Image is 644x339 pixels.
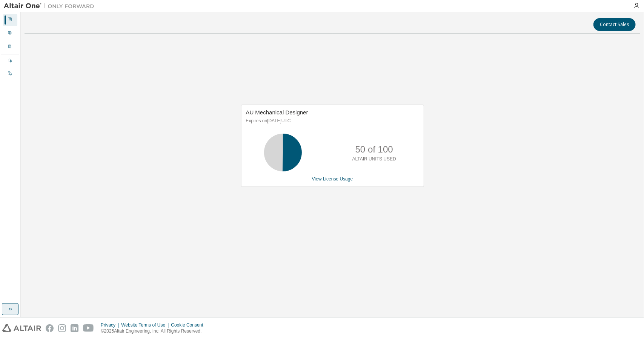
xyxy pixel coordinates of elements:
[46,324,54,332] img: facebook.svg
[312,176,353,182] a: View License Usage
[4,2,98,10] img: Altair One
[3,14,17,26] div: Dashboard
[101,328,208,334] p: © 2025 Altair Engineering, Inc. All Rights Reserved.
[171,322,207,328] div: Cookie Consent
[101,322,121,328] div: Privacy
[593,18,636,31] button: Contact Sales
[3,55,17,67] div: Managed
[58,324,66,332] img: instagram.svg
[3,41,17,53] div: Company Profile
[3,28,17,40] div: User Profile
[246,118,417,124] p: Expires on [DATE] UTC
[355,143,393,156] p: 50 of 100
[246,109,308,116] span: AU Mechanical Designer
[71,324,78,332] img: linkedin.svg
[2,324,41,332] img: altair_logo.svg
[83,324,94,332] img: youtube.svg
[352,156,396,162] p: ALTAIR UNITS USED
[3,68,17,80] div: On Prem
[121,322,171,328] div: Website Terms of Use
